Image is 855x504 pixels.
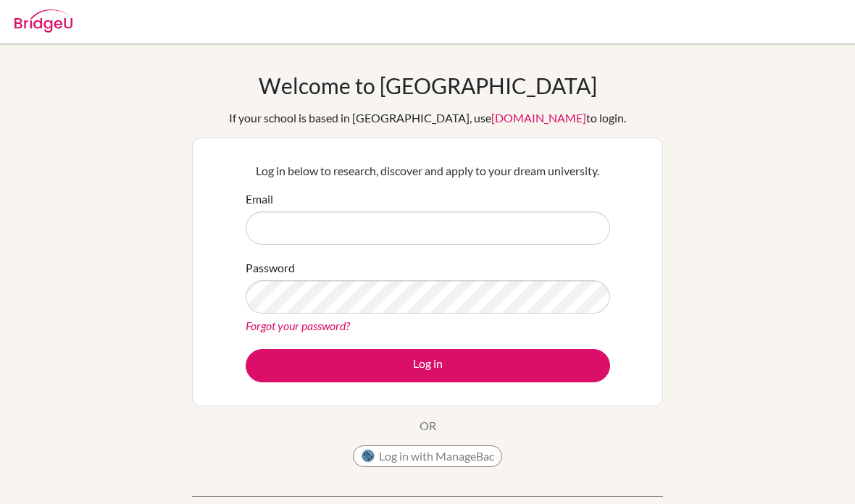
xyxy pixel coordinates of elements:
p: Log in below to research, discover and apply to your dream university. [246,162,610,180]
label: Password [246,259,295,277]
a: Forgot your password? [246,319,350,332]
img: Bridge-U [14,9,72,33]
button: Log in with ManageBac [353,445,502,467]
h1: Welcome to [GEOGRAPHIC_DATA] [259,72,597,98]
p: OR [420,417,436,434]
button: Log in [246,349,610,382]
a: [DOMAIN_NAME] [491,111,586,125]
div: If your school is based in [GEOGRAPHIC_DATA], use to login. [229,109,626,127]
label: Email [246,190,273,208]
